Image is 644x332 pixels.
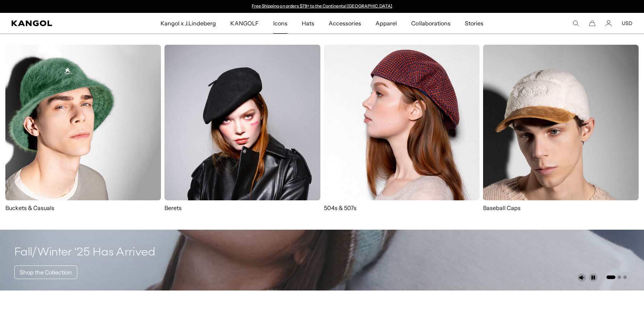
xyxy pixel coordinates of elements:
a: Apparel [368,13,404,34]
a: KANGOLF [223,13,266,34]
p: Baseball Caps [483,204,639,212]
h4: Fall/Winter ‘25 Has Arrived [14,245,156,260]
summary: Search here [572,20,579,26]
a: Account [605,20,612,26]
p: Berets [164,204,320,212]
a: Free Shipping on orders $79+ to the Continental [GEOGRAPHIC_DATA] [252,3,392,9]
slideshow-component: Announcement bar [249,4,396,9]
a: 504s & 507s [324,45,480,212]
ul: Select a slide to show [606,274,627,280]
a: Stories [458,13,491,34]
span: Icons [273,13,287,34]
a: Kangol x J.Lindeberg [153,13,223,34]
a: Shop the Collection [14,265,77,279]
span: Accessories [329,13,361,34]
span: Apparel [375,13,397,34]
div: Announcement [249,4,396,9]
a: Kangol [11,20,106,26]
button: Go to slide 1 [606,275,615,279]
button: Unmute [577,273,586,282]
span: Collaborations [411,13,450,34]
p: 504s & 507s [324,204,480,212]
button: Go to slide 3 [623,275,627,279]
a: Buckets & Casuals [5,45,161,212]
span: Stories [465,13,483,34]
span: Kangol x J.Lindeberg [161,13,216,34]
span: KANGOLF [230,13,259,34]
a: Icons [266,13,295,34]
div: 1 of 2 [249,4,396,9]
button: Cart [589,20,595,26]
button: Pause [589,273,598,282]
p: Buckets & Casuals [5,204,161,212]
a: Collaborations [404,13,457,34]
a: Hats [295,13,321,34]
a: Accessories [321,13,368,34]
button: Go to slide 2 [618,275,621,279]
a: Baseball Caps [483,45,639,219]
button: USD [622,20,633,26]
a: Berets [164,45,320,212]
span: Hats [302,13,314,34]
